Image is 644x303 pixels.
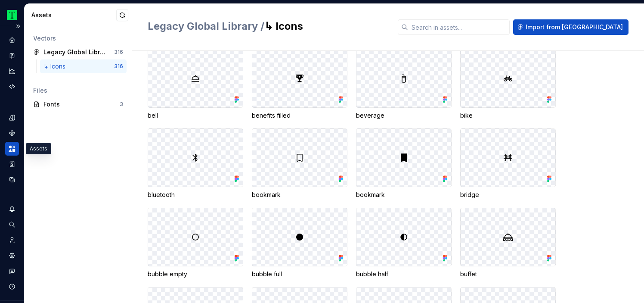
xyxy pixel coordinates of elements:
div: Assets [31,11,116,19]
div: 316 [114,49,123,56]
a: Legacy Global Library316 [30,45,127,59]
a: Assets [5,142,19,156]
div: bookmark [252,191,347,199]
div: Legacy Global Library [43,48,108,56]
a: Fonts3 [30,97,127,111]
div: bell [148,111,243,120]
div: Vectors [33,34,123,43]
div: bubble half [356,270,452,278]
div: bubble full [252,270,347,278]
button: Notifications [5,202,19,216]
span: Import from [GEOGRAPHIC_DATA] [526,23,623,31]
button: Import from [GEOGRAPHIC_DATA] [513,19,629,35]
a: Components [5,126,19,140]
a: Design tokens [5,111,19,125]
div: Fonts [43,100,120,109]
div: bridge [460,191,556,199]
button: Expand sidebar [12,20,24,32]
a: Storybook stories [5,157,19,171]
a: Invite team [5,233,19,247]
a: Settings [5,249,19,262]
button: Search ⌘K [5,218,19,231]
div: 3 [120,101,123,108]
img: 0ed0e8b8-9446-497d-bad0-376821b19aa5.png [7,10,17,20]
a: Analytics [5,64,19,78]
div: buffet [460,270,556,278]
div: bike [460,111,556,120]
div: benefits filled [252,111,347,120]
div: Assets [26,143,51,154]
a: Code automation [5,80,19,94]
div: ↳ Icons [43,62,69,71]
div: beverage [356,111,452,120]
button: Contact support [5,264,19,278]
div: Files [33,86,123,95]
div: bluetooth [148,191,243,199]
input: Search in assets... [408,19,510,35]
div: bubble empty [148,270,243,278]
a: Home [5,33,19,47]
a: ↳ Icons316 [40,59,127,73]
span: Legacy Global Library / [148,20,264,32]
h2: ↳ Icons [148,19,387,33]
div: bookmark [356,191,452,199]
a: Documentation [5,49,19,62]
a: Data sources [5,173,19,187]
div: 316 [114,63,123,70]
